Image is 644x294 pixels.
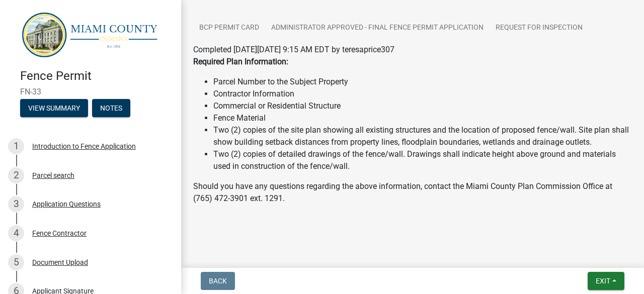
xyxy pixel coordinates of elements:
div: 2 [8,167,24,183]
img: Miami County, Indiana [20,11,165,58]
a: Administrator Approved - Final Fence Permit Application [265,12,490,44]
div: Application Questions [32,201,101,208]
a: BCP Permit Card [193,12,265,44]
span: Exit [596,277,610,285]
button: View Summary [20,99,88,117]
button: Notes [92,99,130,117]
li: Two (2) copies of detailed drawings of the fence/wall. Drawings shall indicate height above groun... [213,148,632,172]
wm-modal-confirm: Summary [20,105,88,113]
li: Parcel Number to the Subject Property [213,76,632,88]
li: Contractor Information [213,88,632,100]
div: 5 [8,254,24,270]
a: Request for Inspection [490,12,589,44]
h4: Fence Permit [20,69,173,83]
wm-modal-confirm: Notes [92,105,130,113]
div: Document Upload [32,259,88,266]
strong: Required Plan Information: [193,57,288,66]
div: Introduction to Fence Application [32,143,136,150]
button: Back [201,272,235,290]
li: Commercial or Residential Structure [213,100,632,112]
p: Should you have any questions regarding the above information, contact the Miami County Plan Comm... [193,180,632,205]
div: 3 [8,196,24,212]
div: 1 [8,138,24,154]
span: Completed [DATE][DATE] 9:15 AM EDT by teresaprice307 [193,45,394,54]
div: Fence Contractor [32,230,87,237]
li: Fence Material [213,112,632,124]
span: Back [209,277,227,285]
div: Parcel search [32,172,74,179]
span: FN-33 [20,87,161,96]
div: 4 [8,225,24,241]
button: Exit [588,272,624,290]
li: Two (2) copies of the site plan showing all existing structures and the location of proposed fenc... [213,124,632,148]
